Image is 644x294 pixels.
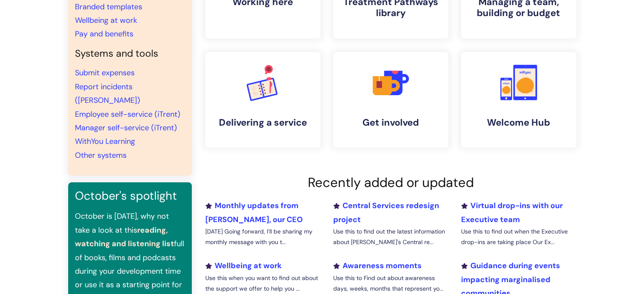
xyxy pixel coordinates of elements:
a: Monthly updates from [PERSON_NAME], our CEO [205,201,303,224]
a: Employee self-service (iTrent) [75,109,180,119]
p: Use this to Find out about awareness days, weeks, months that represent yo... [333,273,448,294]
h4: Systems and tools [75,48,185,60]
a: Wellbeing at work [75,15,137,25]
p: Use this to find out the latest information about [PERSON_NAME]'s Central re... [333,226,448,247]
h4: Welcome Hub [468,117,569,128]
h2: Recently added or updated [205,175,576,190]
a: Pay and benefits [75,29,133,39]
a: Awareness moments [333,261,421,271]
h4: Get involved [340,117,442,128]
h3: October's spotlight [75,189,185,203]
a: Submit expenses [75,68,135,78]
a: Manager self-service (iTrent) [75,123,177,133]
a: WithYou Learning [75,136,135,146]
a: Central Services redesign project [333,201,439,224]
a: Delivering a service [205,52,321,148]
a: Virtual drop-ins with our Executive team [461,201,562,224]
a: Wellbeing at work [205,261,282,271]
h4: Delivering a service [212,117,314,128]
a: Report incidents ([PERSON_NAME]) [75,82,140,105]
a: Other systems [75,150,127,160]
p: Use this to find out when the Executive drop-ins are taking place Our Ex... [461,226,576,247]
p: Use this when you want to find out about the support we offer to help you ... [205,273,321,294]
a: Get involved [333,52,448,148]
a: Welcome Hub [461,52,576,148]
p: [DATE] Going forward, I’ll be sharing my monthly message with you t... [205,226,321,247]
a: Branded templates [75,2,142,12]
